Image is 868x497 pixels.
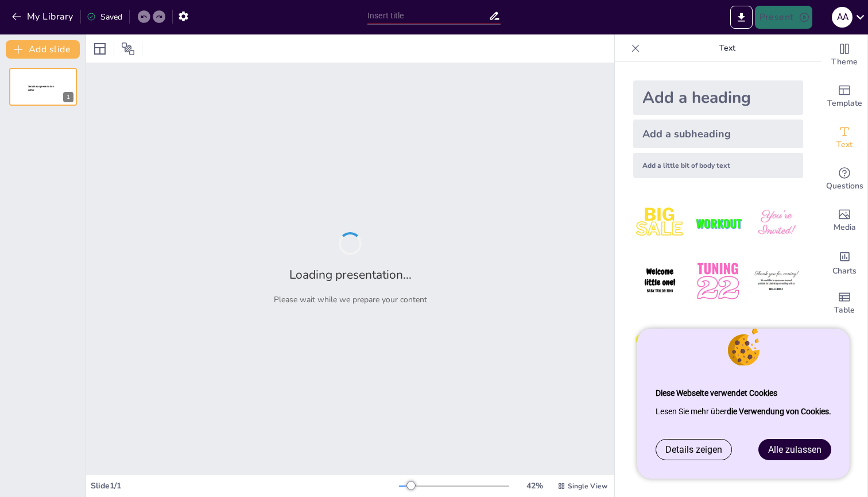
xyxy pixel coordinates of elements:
[656,388,777,398] strong: Diese Webseite verwendet Cookies
[633,313,687,367] img: 7.jpeg
[750,197,803,250] img: 3.jpeg
[656,402,831,421] p: Lesen Sie mehr über
[9,68,77,106] div: Sendsteps presentation editor1
[730,6,753,29] button: Export to PowerPoint
[633,197,687,250] img: 1.jpeg
[28,85,54,91] span: Sendsteps presentation editor
[6,40,80,59] button: Add slide
[87,11,122,22] div: Saved
[836,138,852,151] span: Text
[665,444,722,455] span: Details zeigen
[832,265,857,278] span: Charts
[91,480,399,491] div: Slide 1 / 1
[633,80,803,115] div: Add a heading
[633,120,803,148] div: Add a subheading
[568,481,607,491] span: Single View
[821,117,867,159] div: Add text boxes
[827,97,862,110] span: Template
[633,255,687,308] img: 4.jpeg
[834,221,856,234] span: Media
[832,6,852,29] button: A A
[821,200,867,241] div: Add images, graphics, shapes or video
[821,159,867,200] div: Get real-time input from your audience
[9,7,78,26] button: My Library
[831,56,858,68] span: Theme
[750,255,803,308] img: 6.jpeg
[645,34,810,62] p: Text
[121,42,135,56] span: Position
[691,255,745,308] img: 5.jpeg
[727,407,831,416] a: die Verwendung von Cookies.
[274,294,427,305] p: Please wait while we prepare your content
[691,197,745,250] img: 2.jpeg
[821,283,867,324] div: Add a table
[367,7,489,24] input: Insert title
[821,76,867,117] div: Add ready made slides
[755,6,812,29] button: Present
[289,267,412,283] h2: Loading presentation...
[768,444,821,455] span: Alle zulassen
[834,304,855,317] span: Table
[826,180,863,192] span: Questions
[633,153,803,178] div: Add a little bit of body text
[521,480,548,491] div: 42 %
[91,40,109,58] div: Layout
[832,7,852,28] div: A A
[759,440,831,460] a: Alle zulassen
[63,92,73,102] div: 1
[821,34,867,76] div: Change the overall theme
[821,241,867,283] div: Add charts and graphs
[656,440,731,460] a: Details zeigen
